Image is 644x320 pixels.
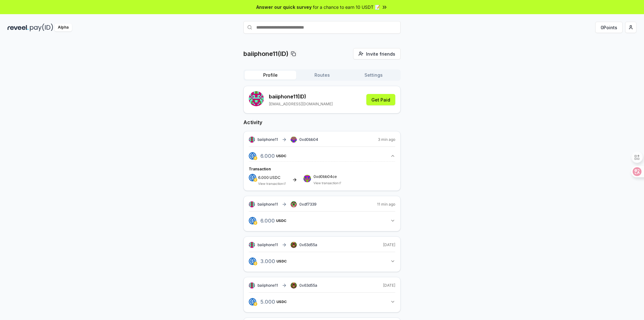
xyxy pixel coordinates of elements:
span: 0xd0bb04ce [314,175,341,179]
img: pay_id [30,24,53,31]
span: USDC [276,300,287,304]
button: Routes [296,71,348,80]
img: logo.png [249,217,256,224]
img: logo.png [249,298,256,306]
span: 0x63d55a [299,283,317,288]
span: 0xdf7339 [299,202,316,207]
button: 6.000USDC [249,215,395,226]
button: Settings [348,71,399,80]
img: logo.png [253,156,257,160]
a: View transaction [258,182,283,185]
span: baiiphone11 [258,242,278,247]
span: Answer our quick survey [256,4,312,10]
span: baiiphone11 [258,202,278,207]
button: 3.000USDC [249,256,395,267]
button: Invite friends [353,48,401,59]
h2: Activity [243,119,401,126]
span: USDC [269,176,280,179]
a: View transaction [314,181,338,185]
p: baiiphone11 (ID) [269,93,333,100]
span: for a chance to earn 10 USDT 📝 [313,4,380,10]
span: [DATE] [383,242,395,247]
span: Transaction [249,167,271,171]
span: USDC [276,259,287,263]
img: logo.png [249,257,256,265]
img: logo.png [253,221,257,225]
span: 0x63d55a [299,242,317,247]
span: 0xd0bb04 [299,137,318,142]
img: logo.png [249,174,256,181]
span: 6.000 [258,175,269,180]
div: Alpha [54,24,72,31]
span: Invite friends [366,51,395,57]
button: 0Points [595,22,623,33]
img: logo.png [253,262,257,265]
button: Profile [245,71,296,80]
p: [EMAIL_ADDRESS][DOMAIN_NAME] [269,102,333,107]
button: Get Paid [366,94,395,105]
span: 3 min ago [378,137,395,142]
button: 5.000USDC [249,296,395,307]
span: baiiphone11 [258,283,278,288]
img: logo.png [253,302,257,306]
span: 11 min ago [377,202,395,207]
img: logo.png [253,178,257,182]
div: 6.000USDC [249,161,395,185]
img: reveel_dark [8,24,29,31]
button: 6.000USDC [249,151,395,161]
span: baiiphone11 [258,137,278,142]
span: [DATE] [383,283,395,288]
img: logo.png [249,152,256,160]
p: baiiphone11(ID) [243,49,288,58]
